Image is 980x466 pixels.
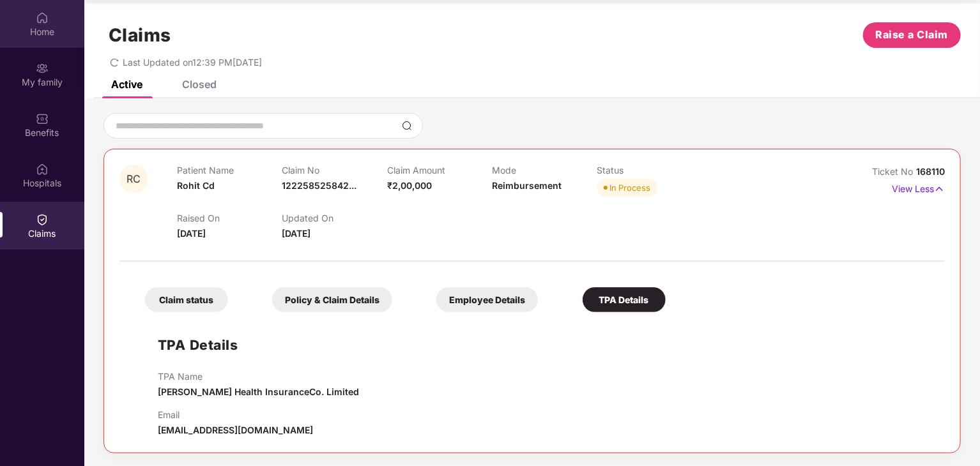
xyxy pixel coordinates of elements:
[36,163,49,176] img: svg+xml;base64,PHN2ZyBpZD0iSG9zcGl0YWxzIiB4bWxucz0iaHR0cDovL3d3dy53My5vcmcvMjAwMC9zdmciIHdpZHRoPS...
[610,181,651,194] div: In Process
[177,180,215,191] span: Rohit Cd
[110,57,119,68] span: redo
[282,180,356,191] span: 122258525842...
[158,425,313,435] span: [EMAIL_ADDRESS][DOMAIN_NAME]
[282,165,387,176] p: Claim No
[36,213,49,226] img: svg+xml;base64,PHN2ZyBpZD0iQ2xhaW0iIHhtbG5zPSJodHRwOi8vd3d3LnczLm9yZy8yMDAwL3N2ZyIgd2lkdGg9IjIwIi...
[158,334,238,356] h1: TPA Details
[177,165,282,176] p: Patient Name
[158,409,313,420] p: Email
[158,386,359,397] span: [PERSON_NAME] Health InsuranceCo. Limited
[934,182,945,196] img: svg+xml;base64,PHN2ZyB4bWxucz0iaHR0cDovL3d3dy53My5vcmcvMjAwMC9zdmciIHdpZHRoPSIxNyIgaGVpZ2h0PSIxNy...
[36,11,49,24] img: svg+xml;base64,PHN2ZyBpZD0iSG9tZSIgeG1sbnM9Imh0dHA6Ly93d3cudzMub3JnLzIwMDAvc3ZnIiB3aWR0aD0iMjAiIG...
[282,213,387,223] p: Updated On
[123,57,262,68] span: Last Updated on 12:39 PM[DATE]
[36,112,49,125] img: svg+xml;base64,PHN2ZyBpZD0iQmVuZWZpdHMiIHhtbG5zPSJodHRwOi8vd3d3LnczLm9yZy8yMDAwL3N2ZyIgd2lkdGg9Ij...
[387,165,492,176] p: Claim Amount
[272,287,392,312] div: Policy & Claim Details
[111,78,142,91] div: Active
[892,179,945,196] p: View Less
[109,24,171,46] h1: Claims
[36,62,49,75] img: svg+xml;base64,PHN2ZyB3aWR0aD0iMjAiIGhlaWdodD0iMjAiIHZpZXdCb3g9IjAgMCAyMCAyMCIgZmlsbD0ibm9uZSIgeG...
[145,287,228,312] div: Claim status
[282,228,310,239] span: [DATE]
[126,174,141,184] span: RC
[436,287,538,312] div: Employee Details
[863,22,961,48] button: Raise a Claim
[402,121,412,131] img: svg+xml;base64,PHN2ZyBpZD0iU2VhcmNoLTMyeDMyIiB4bWxucz0iaHR0cDovL3d3dy53My5vcmcvMjAwMC9zdmciIHdpZH...
[177,213,282,223] p: Raised On
[492,165,597,176] p: Mode
[583,287,666,312] div: TPA Details
[916,166,945,177] span: 168110
[597,165,702,176] p: Status
[872,166,916,177] span: Ticket No
[158,371,359,382] p: TPA Name
[177,228,206,239] span: [DATE]
[876,27,949,43] span: Raise a Claim
[182,78,217,91] div: Closed
[387,180,432,191] span: ₹2,00,000
[492,180,562,191] span: Reimbursement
